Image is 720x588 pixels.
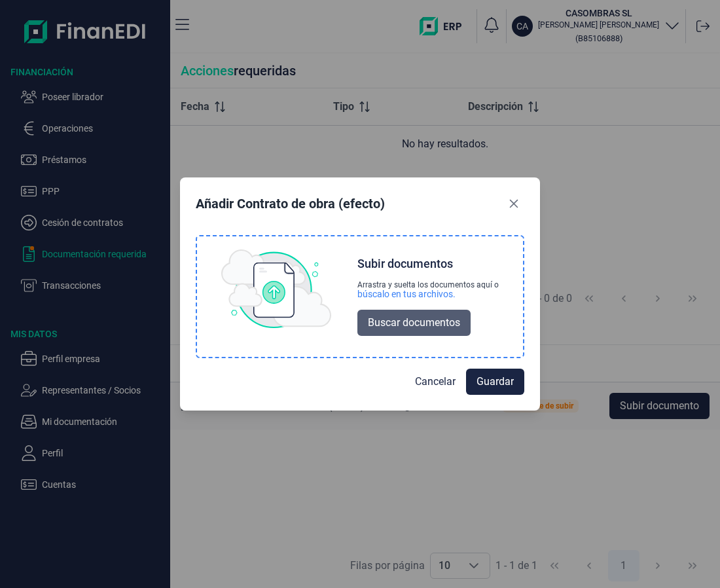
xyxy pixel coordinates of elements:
[477,374,514,390] span: Guardar
[357,310,471,336] button: Buscar documentos
[357,289,456,299] div: búscalo en tus archivos.
[368,315,460,331] span: Buscar documentos
[466,369,524,395] button: Guardar
[357,289,499,299] div: búscalo en tus archivos.
[405,369,466,395] button: Cancelar
[221,249,331,328] img: upload img
[357,281,499,289] div: Arrastra y suelta los documentos aquí o
[415,374,456,390] span: Cancelar
[196,194,385,213] div: Añadir Contrato de obra (efecto)
[357,257,453,270] div: Subir documentos
[503,193,524,214] button: Close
